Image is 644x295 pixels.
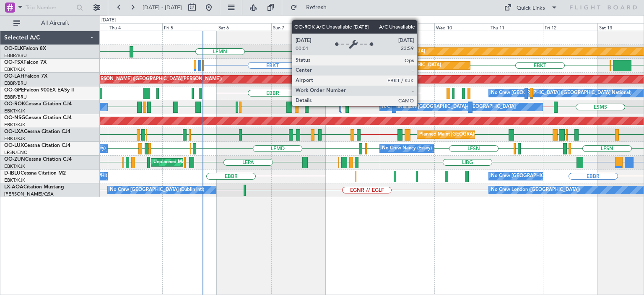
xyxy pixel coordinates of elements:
a: EBBR/BRU [4,94,27,100]
span: OO-FSX [4,60,23,65]
div: Planned Maint Kortrijk-[GEOGRAPHIC_DATA] [343,59,441,72]
div: No Crew [GEOGRAPHIC_DATA] ([GEOGRAPHIC_DATA] National) [491,87,631,99]
a: [PERSON_NAME]/QSA [4,191,54,197]
div: Tue 9 [380,23,434,31]
a: EBBR/BRU [4,52,27,59]
div: Sat 6 [217,23,271,31]
a: OO-ROKCessna Citation CJ4 [4,102,72,107]
a: LFSN/ENC [4,149,27,156]
span: Refresh [299,5,334,10]
a: EBKT/KJK [4,136,25,142]
span: OO-ZUN [4,157,25,162]
a: EBBR/BRU [4,80,27,86]
a: EBKT/KJK [4,163,25,170]
span: D-IBLU [4,171,21,176]
a: OO-FSXFalcon 7X [4,60,47,65]
a: OO-ELKFalcon 8X [4,46,46,51]
a: EBKT/KJK [4,108,25,114]
span: All Aircraft [22,20,88,26]
div: A/C Unavailable [GEOGRAPHIC_DATA]-[GEOGRAPHIC_DATA] [382,101,516,113]
a: OO-NSGCessna Citation CJ4 [4,115,72,120]
a: OO-LAHFalcon 7X [4,74,47,79]
input: Trip Number [26,1,74,14]
div: Mon 8 [325,23,380,31]
div: Unplanned Maint [GEOGRAPHIC_DATA] ([GEOGRAPHIC_DATA]) [153,156,291,169]
div: Fri 12 [543,23,597,31]
span: OO-ELK [4,46,23,51]
div: No Crew Nancy (Essey) [382,142,432,155]
div: Fri 5 [162,23,217,31]
a: OO-LUXCessna Citation CJ4 [4,143,70,148]
a: OO-GPEFalcon 900EX EASy II [4,88,74,93]
span: OO-LUX [4,143,24,148]
a: EBKT/KJK [4,122,25,128]
button: All Aircraft [9,16,91,30]
div: Planned Maint Kortrijk-[GEOGRAPHIC_DATA] [327,45,425,58]
div: Wed 10 [434,23,489,31]
span: OO-ROK [4,102,25,107]
a: OO-ZUNCessna Citation CJ4 [4,157,72,162]
span: LX-AOA [4,185,23,190]
a: D-IBLUCessna Citation M2 [4,171,66,176]
a: OO-LXACessna Citation CJ4 [4,129,70,134]
div: Thu 11 [489,23,543,31]
span: OO-NSG [4,115,25,120]
div: Planned Maint [GEOGRAPHIC_DATA] ([GEOGRAPHIC_DATA] National) [419,128,571,141]
div: Planned Maint [GEOGRAPHIC_DATA] ([GEOGRAPHIC_DATA] National) [346,87,498,99]
button: Refresh [286,1,337,14]
span: OO-LAH [4,74,24,79]
a: EBKT/KJK [4,66,25,73]
div: [DATE] [101,17,116,24]
a: EBKT/KJK [4,177,25,183]
button: Quick Links [500,1,562,14]
div: Thu 4 [108,23,162,31]
div: Quick Links [517,4,545,13]
span: [DATE] - [DATE] [143,4,182,11]
div: No Crew London ([GEOGRAPHIC_DATA]) [491,184,580,196]
div: Sun 7 [271,23,326,31]
span: OO-LXA [4,129,24,134]
div: No Crew [GEOGRAPHIC_DATA] ([GEOGRAPHIC_DATA] National) [491,170,631,183]
div: No Crew [GEOGRAPHIC_DATA] (Dublin Intl) [110,184,204,196]
a: LX-AOACitation Mustang [4,185,64,190]
span: OO-GPE [4,88,24,93]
